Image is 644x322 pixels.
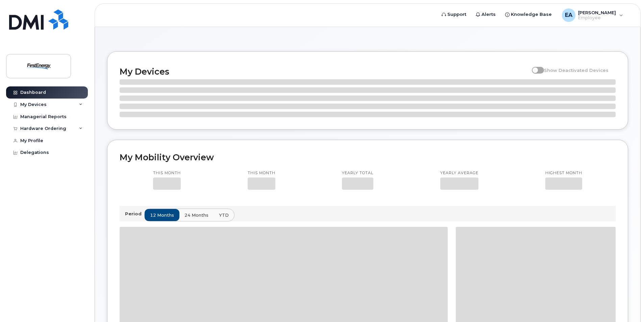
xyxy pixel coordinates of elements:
span: YTD [219,212,229,218]
p: Period [125,211,144,217]
input: Show Deactivated Devices [532,64,537,69]
h2: My Devices [120,66,528,77]
p: Highest month [545,170,582,176]
h2: My Mobility Overview [120,152,616,162]
p: Yearly total [342,170,373,176]
span: Show Deactivated Devices [544,68,609,73]
span: 24 months [184,212,208,218]
p: This month [248,170,275,176]
p: This month [153,170,181,176]
p: Yearly average [440,170,478,176]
